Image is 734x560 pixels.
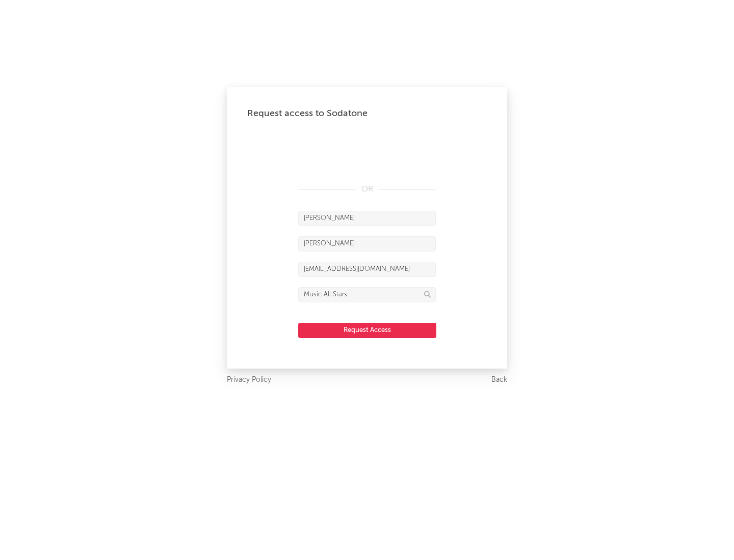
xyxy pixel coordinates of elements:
input: First Name [298,211,436,226]
div: OR [298,183,436,195]
a: Back [491,374,507,386]
div: Request access to Sodatone [247,107,487,120]
input: Email [298,262,436,277]
input: Division [298,287,436,302]
button: Request Access [298,323,436,338]
input: Last Name [298,236,436,251]
a: Privacy Policy [227,374,271,386]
